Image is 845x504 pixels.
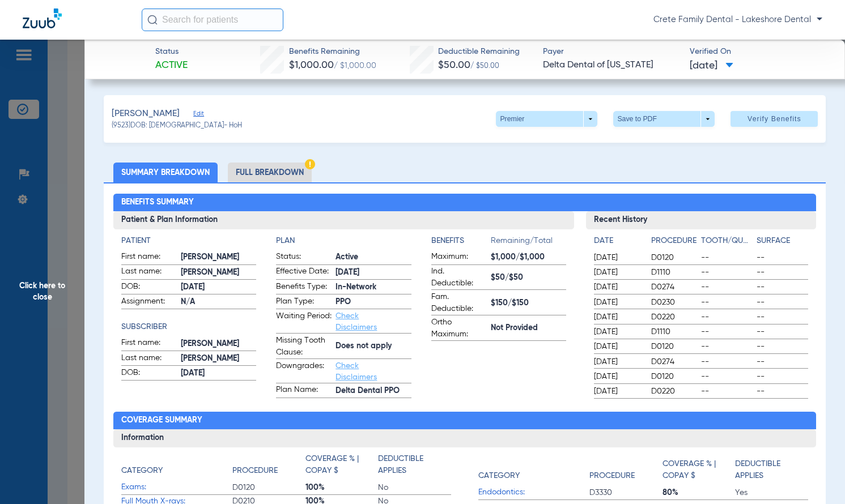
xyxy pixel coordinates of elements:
[701,386,753,397] span: --
[470,63,499,70] span: / $50.00
[594,341,642,352] span: [DATE]
[336,340,411,352] span: Does not apply
[232,465,278,477] h4: Procedure
[232,453,305,481] app-breakdown-title: Procedure
[276,251,332,264] span: Status:
[651,235,697,251] app-breakdown-title: Procedure
[336,312,377,331] a: Check Disclaimers
[289,60,334,70] span: $1,000.00
[431,291,487,315] span: Fam. Deductible:
[289,46,376,58] span: Benefits Remaining
[276,360,332,383] span: Downgrades:
[438,46,520,58] span: Deductible Remaining
[663,458,729,482] h4: Coverage % | Copay $
[594,235,642,251] app-breakdown-title: Date
[594,311,642,323] span: [DATE]
[113,163,218,182] li: Summary Breakdown
[757,341,808,352] span: --
[653,14,822,25] span: Crete Family Dental - Lakeshore Dental
[594,252,642,263] span: [DATE]
[431,235,491,247] h4: Benefits
[121,367,177,381] span: DOB:
[181,281,256,293] span: [DATE]
[336,362,377,381] a: Check Disclaimers
[276,335,332,358] span: Missing Tooth Clause:
[121,266,177,279] span: Last name:
[276,384,332,398] span: Plan Name:
[491,235,566,251] span: Remaining/Total
[589,487,663,498] span: D3330
[594,267,642,278] span: [DATE]
[701,235,753,247] h4: Tooth/Quad
[23,8,62,28] img: Zuub Logo
[147,15,158,25] img: Search Icon
[305,482,379,493] span: 100%
[651,235,697,247] h4: Procedure
[651,297,697,308] span: D0230
[121,481,232,493] span: Exams:
[113,429,816,447] h3: Information
[731,111,818,127] button: Verify Benefits
[701,341,753,352] span: --
[663,453,736,486] app-breakdown-title: Coverage % | Copay $
[431,266,487,289] span: Ind. Deductible:
[181,338,256,350] span: [PERSON_NAME]
[438,60,470,70] span: $50.00
[701,371,753,382] span: --
[757,311,808,323] span: --
[113,211,574,229] h3: Patient & Plan Information
[276,310,332,333] span: Waiting Period:
[181,296,256,308] span: N/A
[378,453,451,481] app-breakdown-title: Deductible Applies
[594,297,642,308] span: [DATE]
[181,368,256,379] span: [DATE]
[491,297,566,309] span: $150/$150
[336,385,411,397] span: Delta Dental PPO
[651,341,697,352] span: D0120
[651,356,697,368] span: D0274
[701,311,753,323] span: --
[690,46,826,58] span: Verified On
[788,450,845,504] iframe: Chat Widget
[121,321,256,333] h4: Subscriber
[336,251,411,263] span: Active
[651,267,697,278] span: D1110
[757,386,808,397] span: --
[305,453,379,481] app-breakdown-title: Coverage % | Copay $
[181,353,256,365] span: [PERSON_NAME]
[431,235,491,251] app-breakdown-title: Benefits
[735,458,802,482] h4: Deductible Applies
[701,252,753,263] span: --
[589,453,663,486] app-breakdown-title: Procedure
[496,111,597,127] button: Premier
[594,356,642,368] span: [DATE]
[276,235,411,247] h4: Plan
[701,326,753,338] span: --
[748,114,801,123] span: Verify Benefits
[757,281,808,293] span: --
[113,194,816,212] h2: Benefits Summary
[757,371,808,382] span: --
[757,235,808,247] h4: Surface
[613,111,715,127] button: Save to PDF
[378,482,451,493] span: No
[594,371,642,382] span: [DATE]
[701,267,753,278] span: --
[121,465,163,477] h4: Category
[113,412,816,430] h2: Coverage Summary
[586,211,816,229] h3: Recent History
[663,487,736,498] span: 80%
[594,235,642,247] h4: Date
[491,322,566,334] span: Not Provided
[594,326,642,338] span: [DATE]
[121,251,177,264] span: First name:
[757,267,808,278] span: --
[276,281,332,294] span: Benefits Type:
[431,251,487,264] span: Maximum:
[701,281,753,293] span: --
[336,296,411,308] span: PPO
[651,326,697,338] span: D1110
[757,252,808,263] span: --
